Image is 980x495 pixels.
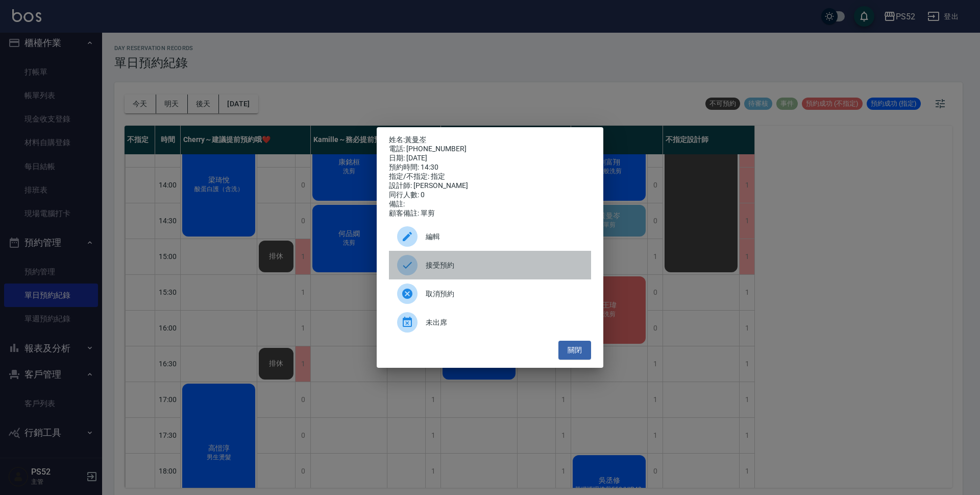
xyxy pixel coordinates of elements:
span: 編輯 [426,231,583,242]
div: 取消預約 [389,279,591,308]
div: 編輯 [389,222,591,251]
div: 同行人數: 0 [389,191,591,200]
div: 接受預約 [389,251,591,279]
div: 電話: [PHONE_NUMBER] [389,145,591,154]
div: 日期: [DATE] [389,154,591,163]
button: 關閉 [558,341,591,360]
div: 設計師: [PERSON_NAME] [389,181,591,191]
span: 取消預約 [426,289,583,299]
div: 指定/不指定: 指定 [389,172,591,181]
a: 黃曼岑 [405,135,426,144]
span: 未出席 [426,317,583,328]
div: 備註: [389,200,591,209]
span: 接受預約 [426,260,583,271]
div: 未出席 [389,308,591,337]
div: 預約時間: 14:30 [389,163,591,172]
div: 顧客備註: 單剪 [389,209,591,218]
p: 姓名: [389,135,591,145]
